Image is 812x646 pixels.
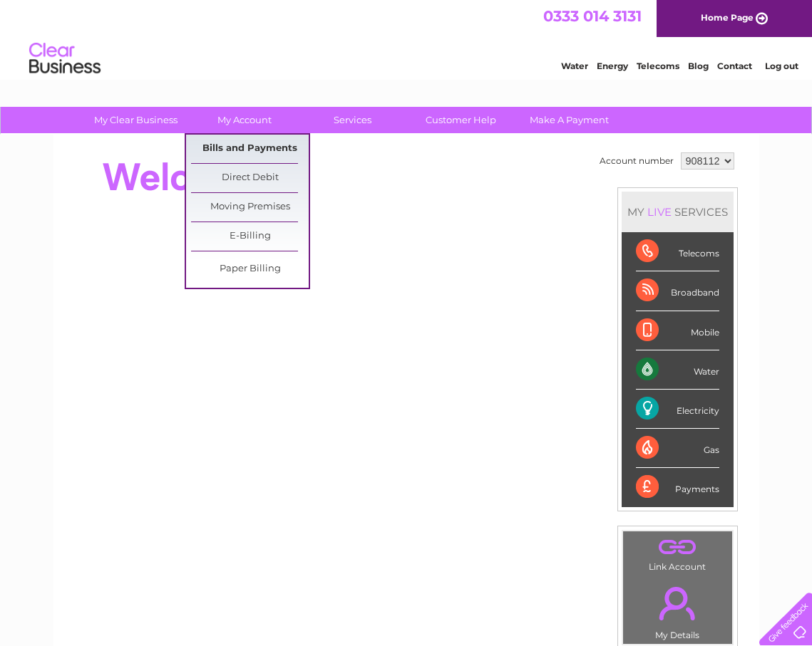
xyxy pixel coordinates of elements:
a: My Clear Business [77,107,195,133]
a: E-Billing [191,222,309,251]
td: Link Account [622,531,733,575]
div: Water [636,350,719,390]
div: Telecoms [636,232,719,271]
a: Customer Help [402,107,520,133]
a: . [627,535,729,560]
div: MY SERVICES [622,192,734,232]
div: Gas [636,429,719,468]
a: Energy [597,61,628,71]
a: Make A Payment [510,107,628,133]
img: logo.png [29,37,101,80]
div: Mobile [636,311,719,350]
a: Bills and Payments [191,135,309,163]
a: Services [294,107,411,133]
div: LIVE [644,205,674,219]
a: Log out [765,61,798,71]
a: 0333 014 3131 [543,7,642,25]
a: Moving Premises [191,193,309,222]
div: Payments [636,468,719,506]
td: Account number [596,149,677,173]
div: Electricity [636,390,719,429]
a: Contact [717,61,752,71]
a: My Account [185,107,303,133]
a: Paper Billing [191,255,309,283]
a: Blog [688,61,709,71]
td: My Details [622,575,733,645]
a: Telecoms [637,61,679,71]
div: Broadband [636,271,719,311]
div: Clear Business is a trading name of Verastar Limited (registered in [GEOGRAPHIC_DATA] No. 3667643... [70,8,744,69]
a: . [627,578,729,628]
a: Direct Debit [191,164,309,192]
a: Water [561,61,588,71]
